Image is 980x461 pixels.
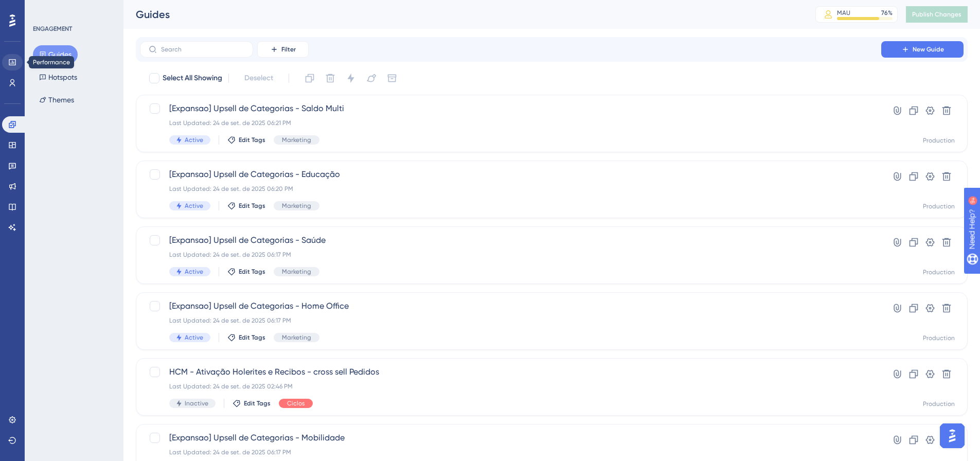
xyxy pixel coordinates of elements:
[33,25,72,33] div: ENGAGEMENT
[906,6,968,23] button: Publish Changes
[169,251,852,259] div: Last Updated: 24 de set. de 2025 06:17 PM
[161,46,244,53] input: Search
[185,136,203,144] span: Active
[227,202,265,210] button: Edit Tags
[169,448,852,456] div: Last Updated: 24 de set. de 2025 06:17 PM
[185,333,203,342] span: Active
[244,399,271,407] span: Edit Tags
[282,202,311,210] span: Marketing
[923,334,955,342] div: Production
[227,268,265,276] button: Edit Tags
[287,399,305,407] span: Ciclos
[239,268,265,276] span: Edit Tags
[244,72,273,84] span: Deselect
[169,185,852,193] div: Last Updated: 24 de set. de 2025 06:20 PM
[169,234,852,246] span: [Expansao] Upsell de Categorias - Saúde
[24,3,64,15] span: Need Help?
[912,10,961,19] span: Publish Changes
[923,136,955,145] div: Production
[163,72,222,84] span: Select All Showing
[33,91,80,109] button: Themes
[233,399,271,407] button: Edit Tags
[169,432,852,444] span: [Expansao] Upsell de Categorias - Mobilidade
[169,168,852,181] span: [Expansao] Upsell de Categorias - Educação
[185,399,208,407] span: Inactive
[881,41,964,58] button: New Guide
[169,366,852,378] span: HCM - Ativação Holerites e Recibos - cross sell Pedidos
[235,69,282,87] button: Deselect
[923,400,955,408] div: Production
[937,420,968,451] iframe: UserGuiding AI Assistant Launcher
[239,333,265,342] span: Edit Tags
[185,268,203,276] span: Active
[239,202,265,210] span: Edit Tags
[227,333,265,342] button: Edit Tags
[33,45,78,64] button: Guides
[923,202,955,210] div: Production
[136,7,790,22] div: Guides
[227,136,265,144] button: Edit Tags
[185,202,203,210] span: Active
[169,119,852,127] div: Last Updated: 24 de set. de 2025 06:21 PM
[282,333,311,342] span: Marketing
[169,300,852,312] span: [Expansao] Upsell de Categorias - Home Office
[837,9,850,17] div: MAU
[881,9,893,17] div: 76 %
[923,268,955,276] div: Production
[281,45,296,54] span: Filter
[33,68,83,86] button: Hotspots
[282,268,311,276] span: Marketing
[282,136,311,144] span: Marketing
[70,5,76,13] div: 9+
[913,45,944,54] span: New Guide
[239,136,265,144] span: Edit Tags
[169,102,852,115] span: [Expansao] Upsell de Categorias - Saldo Multi
[257,41,309,58] button: Filter
[169,382,852,391] div: Last Updated: 24 de set. de 2025 02:46 PM
[169,316,852,325] div: Last Updated: 24 de set. de 2025 06:17 PM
